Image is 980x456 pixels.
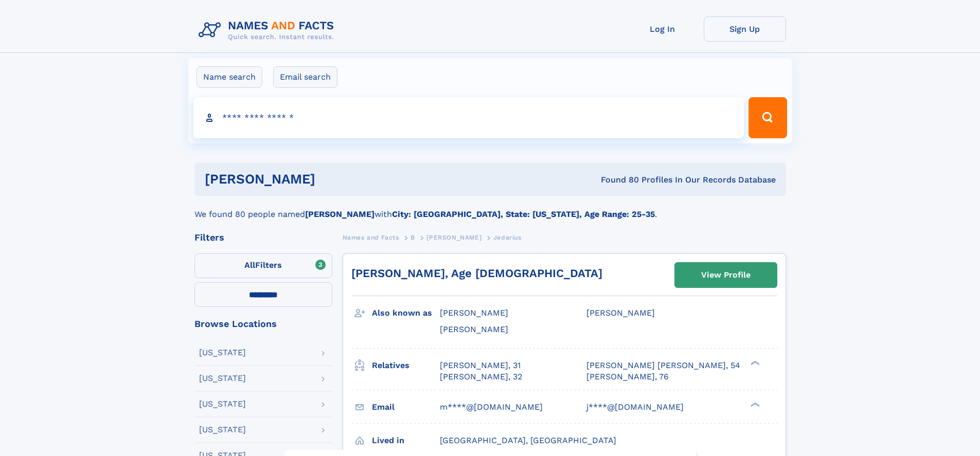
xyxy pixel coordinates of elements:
div: We found 80 people named with . [194,196,786,221]
div: Filters [194,233,332,242]
img: Logo Names and Facts [194,16,343,44]
div: View Profile [701,263,751,287]
a: Names and Facts [343,231,399,244]
span: [PERSON_NAME] [440,308,508,318]
div: ❯ [748,401,760,408]
b: [PERSON_NAME] [305,209,375,219]
span: Jedarius [493,234,522,241]
button: Search Button [749,97,787,138]
a: B [411,231,415,244]
span: [PERSON_NAME] [586,308,655,318]
label: Email search [273,66,337,88]
div: [US_STATE] [199,374,246,382]
a: [PERSON_NAME], 76 [586,371,669,382]
span: [PERSON_NAME] [426,234,482,241]
span: [PERSON_NAME] [440,324,508,334]
span: [GEOGRAPHIC_DATA], [GEOGRAPHIC_DATA] [440,435,616,445]
a: [PERSON_NAME], 31 [440,360,521,371]
h1: [PERSON_NAME] [205,173,458,186]
a: Log In [621,16,704,42]
h3: Relatives [372,357,440,374]
b: City: [GEOGRAPHIC_DATA], State: [US_STATE], Age Range: 25-35 [392,209,655,219]
a: Sign Up [704,16,786,42]
h3: Lived in [372,432,440,449]
span: B [411,234,415,241]
label: Filters [194,253,332,278]
a: [PERSON_NAME], Age [DEMOGRAPHIC_DATA] [351,267,602,280]
a: View Profile [675,263,777,287]
div: [US_STATE] [199,426,246,434]
span: All [244,260,255,270]
label: Name search [197,66,262,88]
a: [PERSON_NAME] [PERSON_NAME], 54 [586,360,740,371]
div: Found 80 Profiles In Our Records Database [458,174,776,186]
h3: Also known as [372,304,440,322]
a: [PERSON_NAME], 32 [440,371,522,382]
div: [US_STATE] [199,400,246,408]
div: Browse Locations [194,319,332,329]
input: search input [193,97,744,138]
h3: Email [372,398,440,416]
div: ❯ [748,359,760,366]
a: [PERSON_NAME] [426,231,482,244]
div: [US_STATE] [199,349,246,357]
